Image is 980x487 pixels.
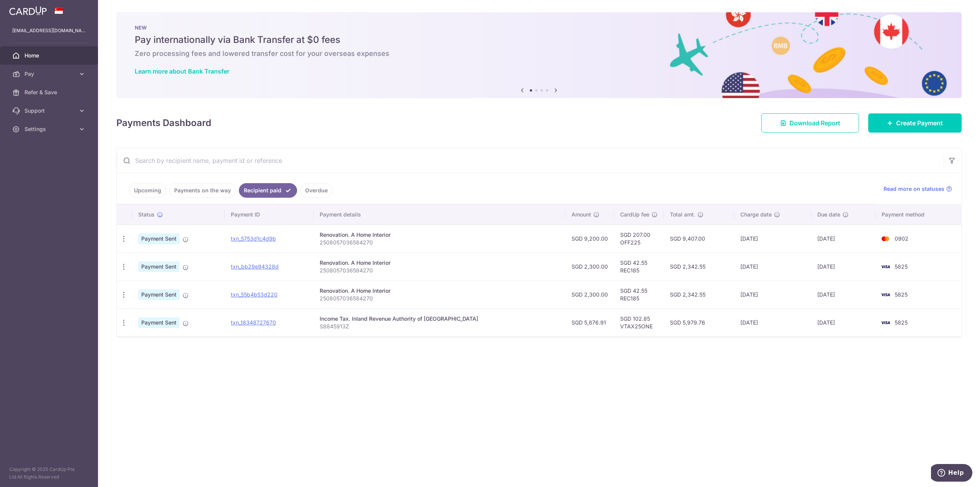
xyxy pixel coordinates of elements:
[811,308,875,336] td: [DATE]
[740,211,772,218] span: Charge date
[761,113,859,133] a: Download Report
[734,253,811,280] td: [DATE]
[565,253,614,280] td: SGD 2,300.00
[572,211,591,218] span: Amount
[565,280,614,308] td: SGD 2,300.00
[320,323,559,330] p: S8845913Z
[138,289,180,300] span: Payment Sent
[614,225,664,253] td: SGD 207.00 OFF225
[138,317,180,328] span: Payment Sent
[565,308,614,336] td: SGD 5,876.91
[320,259,559,267] div: Renovation. A Home Interior
[138,233,180,244] span: Payment Sent
[300,183,333,198] a: Overdue
[135,49,943,58] h6: Zero processing fees and lowered transfer cost for your overseas expenses
[24,125,75,133] span: Settings
[117,148,943,173] input: Search by recipient name, payment id or reference
[895,319,908,326] span: 5825
[884,185,952,193] a: Read more on statuses
[664,308,734,336] td: SGD 5,979.76
[138,211,155,218] span: Status
[169,183,236,198] a: Payments on the way
[817,211,840,218] span: Due date
[884,185,944,193] span: Read more on statuses
[231,235,276,242] a: txn_5753d1c4d9b
[895,235,908,242] span: 0902
[116,116,211,130] h4: Payments Dashboard
[239,183,297,198] a: Recipient paid
[320,267,559,274] p: 2508057036584270
[664,280,734,308] td: SGD 2,342.55
[138,261,180,272] span: Payment Sent
[734,225,811,253] td: [DATE]
[24,107,75,115] span: Support
[231,319,276,326] a: txn_18348727670
[734,308,811,336] td: [DATE]
[734,280,811,308] td: [DATE]
[24,52,75,59] span: Home
[811,225,875,253] td: [DATE]
[614,308,664,336] td: SGD 102.85 VTAX25ONE
[931,464,972,483] iframe: Opens a widget where you can find more information
[878,234,893,243] img: Bank Card
[620,211,649,218] span: CardUp fee
[12,27,86,34] p: [EMAIL_ADDRESS][DOMAIN_NAME]
[116,12,962,98] img: Bank transfer banner
[878,318,893,327] img: Bank Card
[811,280,875,308] td: [DATE]
[129,183,166,198] a: Upcoming
[320,295,559,302] p: 2508057036584270
[614,280,664,308] td: SGD 42.55 REC185
[320,239,559,246] p: 2508057036584270
[231,291,278,298] a: txn_55b4b53d220
[314,205,565,225] th: Payment details
[24,70,75,78] span: Pay
[896,118,943,128] span: Create Payment
[895,263,908,270] span: 5825
[895,291,908,298] span: 5825
[225,205,314,225] th: Payment ID
[811,253,875,280] td: [DATE]
[135,25,943,31] p: NEW
[868,113,962,133] a: Create Payment
[9,6,47,15] img: CardUp
[664,253,734,280] td: SGD 2,342.55
[878,290,893,299] img: Bank Card
[320,315,559,323] div: Income Tax. Inland Revenue Authority of [GEOGRAPHIC_DATA]
[24,89,75,96] span: Refer & Save
[135,34,943,46] h5: Pay internationally via Bank Transfer at $0 fees
[320,231,559,239] div: Renovation. A Home Interior
[565,225,614,253] td: SGD 9,200.00
[320,287,559,295] div: Renovation. A Home Interior
[664,225,734,253] td: SGD 9,407.00
[670,211,695,218] span: Total amt.
[135,67,229,75] a: Learn more about Bank Transfer
[614,253,664,280] td: SGD 42.55 REC185
[231,263,279,270] a: txn_bb29e94328d
[878,262,893,271] img: Bank Card
[875,205,961,225] th: Payment method
[789,118,840,128] span: Download Report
